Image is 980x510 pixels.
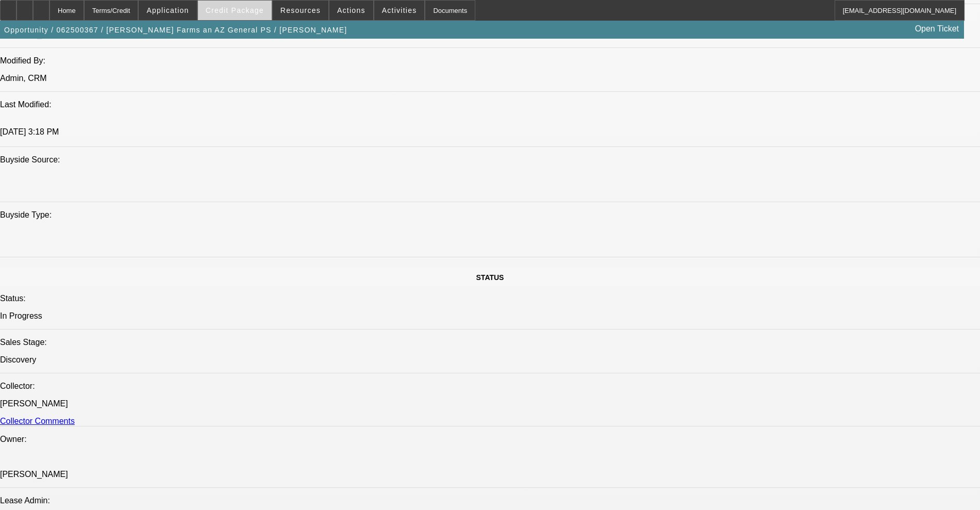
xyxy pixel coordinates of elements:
button: Application [139,1,196,20]
button: Activities [374,1,425,20]
button: Actions [329,1,373,20]
span: STATUS [476,273,504,282]
span: Opportunity / 062500367 / [PERSON_NAME] Farms an AZ General PS / [PERSON_NAME] [4,26,347,34]
button: Credit Package [198,1,272,20]
button: Resources [273,1,328,20]
a: Open Ticket [911,20,963,38]
span: Actions [337,6,366,14]
span: Activities [382,6,417,14]
span: Credit Package [206,6,264,14]
span: Application [146,6,189,14]
span: Resources [280,6,321,14]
